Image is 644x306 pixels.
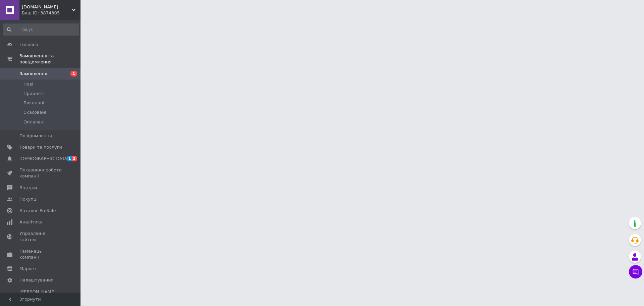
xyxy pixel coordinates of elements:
div: Ваш ID: 3874305 [22,10,80,16]
span: Повідомлення [19,133,52,139]
span: Замовлення [19,71,47,77]
span: Оплачені [23,119,45,125]
input: Пошук [3,23,79,36]
span: Показники роботи компанії [19,167,62,179]
span: Покупці [19,196,38,202]
button: Чат з покупцем [629,265,642,278]
span: Головна [19,42,38,48]
span: Відгуки [19,185,37,191]
span: Нові [23,81,33,87]
span: [DEMOGRAPHIC_DATA] [19,156,69,162]
span: Аналітика [19,219,43,225]
span: Виконані [23,100,44,106]
span: Каталог ProSale [19,208,56,214]
span: Управління сайтом [19,231,62,243]
span: Прийняті [23,91,44,97]
span: brookk.shop [22,4,72,10]
span: 1 [70,71,77,76]
span: Товари та послуги [19,144,62,150]
span: 2 [72,156,77,161]
span: Гаманець компанії [19,248,62,260]
span: Маркет [19,266,37,272]
span: Замовлення та повідомлення [19,53,80,65]
span: Налаштування [19,277,54,283]
span: 1 [67,156,72,161]
span: Скасовані [23,109,46,115]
